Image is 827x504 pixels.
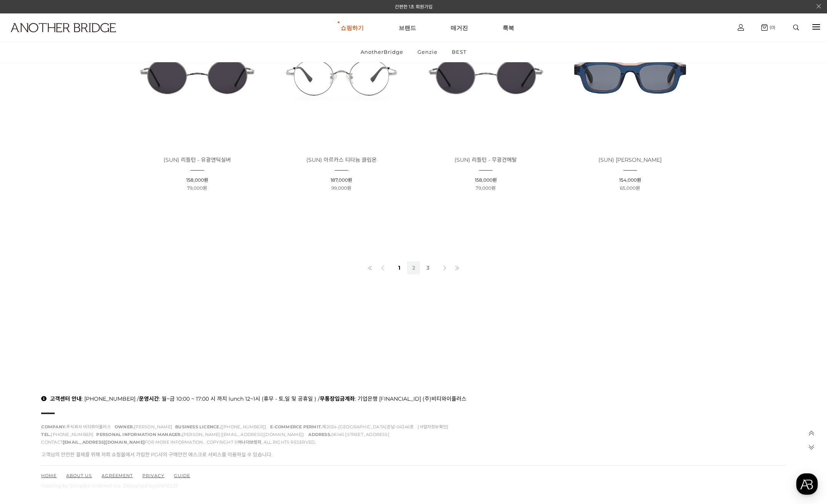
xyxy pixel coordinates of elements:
span: 설정 [119,255,128,261]
span: (0) [768,25,775,30]
span: 제2024-[GEOGRAPHIC_DATA]강남-04346호 [270,424,416,429]
a: logo [4,23,128,51]
a: (SUN) 아르카스 티타늄 클립온 [306,157,377,163]
span: (SUN) 아르카스 티타늄 클립온 [306,156,377,163]
a: AGREEMENT [102,473,133,478]
img: 리틀턴 무광건메탈 선글라스 - 다양한 패션에 어울리는 이미지 [416,7,555,146]
span: (SUN) [PERSON_NAME] [598,156,662,163]
a: (SUN) [PERSON_NAME] [598,157,662,163]
strong: 운영시간 [139,395,159,402]
p: Hosting by Simplex Internet Inc. Designed by [41,482,785,489]
img: ARKAS TITANIUM CLIP-ON 선글라스 - 티타늄 소재와 세련된 디자인의 클립온 이미지 [272,7,411,146]
strong: TEL. [41,432,51,437]
a: 홈 [2,244,51,263]
span: 06140 [STREET_ADDRESS] [308,432,392,437]
strong: BUSINESS LICENCE. [175,424,221,429]
a: GUIDE [174,473,190,478]
a: 2 [407,261,420,274]
a: [PERSON_NAME]([EMAIL_ADDRESS][DOMAIN_NAME]) [182,432,304,437]
a: 매거진 [451,14,468,41]
span: (SUN) 리틀턴 - 무광건메탈 [454,156,517,163]
span: [PHONE_NUMBER] [41,432,96,437]
span: [[PHONE_NUMBER]] [175,424,269,429]
a: BEST [445,42,473,62]
a: HOME [41,473,57,478]
strong: OWNER. [115,424,134,429]
img: cart [738,24,744,31]
a: (SUN) 리틀턴 - 무광건메탈 [454,157,517,163]
strong: 무통장입금계좌 [320,395,355,402]
strong: 어나더브릿지 [238,439,261,445]
a: PRIVACY [142,473,164,478]
a: 3 [421,261,434,274]
strong: E-COMMERCE PERMIT. [270,424,322,429]
strong: COMPANY. [41,424,66,429]
strong: 고객센터 안내 [50,395,82,402]
span: 154,000원 [619,177,641,183]
a: UNFOLD [155,482,178,489]
span: 158,000원 [475,177,497,183]
span: 158,000원 [186,177,208,183]
a: Genzie [411,42,444,62]
span: 99,000원 [331,185,351,191]
a: 1 [393,261,406,274]
img: search [793,25,799,30]
span: 79,000원 [187,185,207,191]
a: [EMAIL_ADDRESS][DOMAIN_NAME] [63,439,145,445]
a: [사업자정보확인] [418,424,448,429]
p: : [PHONE_NUMBER] / : 월~금 10:00 ~ 17:00 시 까지 lunch 12~1시 (휴무 - 토,일 및 공휴일 ) / : 기업은행 [FINANCIAL_ID]... [41,395,785,402]
span: CONTACT FOR MORE INFORMATION. [41,439,206,445]
a: 룩북 [503,14,514,41]
span: 65,000원 [620,185,640,191]
span: 187,000원 [331,177,352,183]
a: (SUN) 리틀턴 - 유광앤틱실버 [164,157,231,163]
span: 대화 [70,255,80,262]
img: logo [11,23,116,32]
span: 홈 [24,255,29,261]
img: 리틀턴 유광앤틱실버 선글라스 - 여름룩에 잘 어울리는 스타일리시한 ACS [128,7,267,146]
p: 고객님의 안전한 결제를 위해 저희 쇼핑몰에서 가입한 PG사의 구매안전 에스크로 서비스를 이용하실 수 있습니다. [41,451,785,458]
a: 브랜드 [399,14,416,41]
span: 79,000원 [476,185,496,191]
a: 설정 [99,244,148,263]
a: AnotherBridge [354,42,410,62]
span: [PERSON_NAME] [115,424,175,429]
a: (0) [761,24,775,31]
img: cart [761,24,768,31]
strong: ADDRESS. [308,432,331,437]
span: COPYRIGHT © . ALL RIGHTS RESERVED. [207,439,319,445]
span: (SUN) 리틀턴 - 유광앤틱실버 [164,156,231,163]
a: 쇼핑하기 [341,14,364,41]
img: TERMIZ SUNGLASSES - 세련된 스타일의 다양한 환경용 선글라스 이미지 [561,7,700,146]
span: 주식회사 비티와이플러스 [41,424,113,429]
a: 대화 [51,244,99,263]
a: 간편한 1초 회원가입 [395,4,433,10]
a: ABOUT US [66,473,92,478]
strong: PERSONAL INFORMATION MANAGER. [96,432,182,437]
